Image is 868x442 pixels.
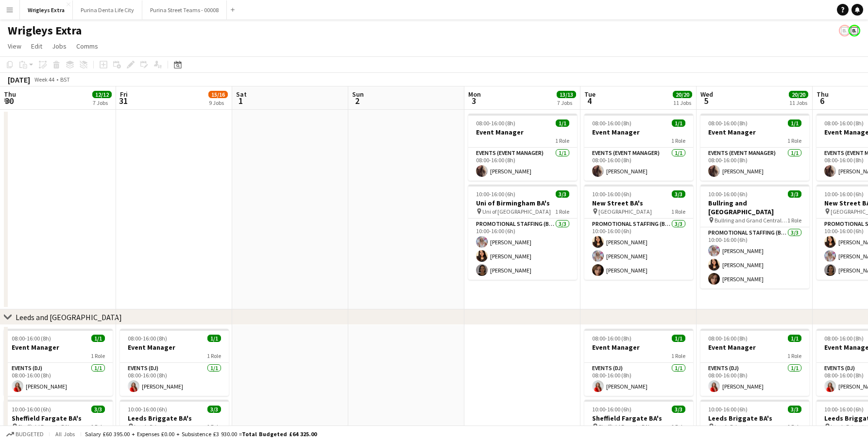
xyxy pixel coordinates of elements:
span: 08:00-16:00 (8h) [12,335,51,342]
span: 3/3 [91,406,105,413]
span: 10:00-16:00 (6h) [824,406,864,413]
span: 1 Role [671,208,685,215]
app-job-card: 10:00-16:00 (6h)3/3Bullring and [GEOGRAPHIC_DATA] Bullring and Grand Central BA's1 RolePromotiona... [700,185,809,289]
span: 10:00-16:00 (6h) [592,190,631,198]
span: 1 Role [91,423,105,430]
span: 1/1 [672,335,685,342]
span: View [8,42,21,51]
span: 1 Role [207,352,221,359]
span: Tue [584,90,596,99]
a: View [4,40,25,52]
span: Budgeted [16,431,44,438]
h3: Leeds Briggate BA's [700,414,809,423]
span: Leeds Briggate [134,423,170,430]
app-user-avatar: Bounce Activations Ltd [839,25,851,36]
div: 08:00-16:00 (8h)1/1Event Manager1 RoleEvents (DJ)1/108:00-16:00 (8h)[PERSON_NAME] [120,329,229,396]
button: Purina Denta Life City [73,0,142,19]
app-user-avatar: Bounce Activations Ltd [849,25,860,36]
span: Wed [700,90,713,99]
span: Leeds Briggate [715,423,751,430]
h3: Event Manager [4,343,113,352]
app-job-card: 08:00-16:00 (8h)1/1Event Manager1 RoleEvents (DJ)1/108:00-16:00 (8h)[PERSON_NAME] [4,329,113,396]
span: 08:00-16:00 (8h) [128,335,167,342]
span: 1/1 [672,119,685,127]
span: 10:00-16:00 (6h) [824,190,864,198]
h3: Event Manager [700,128,809,136]
span: Sheffield Fargate BA's [18,423,71,430]
span: 1 Role [91,352,105,359]
span: 1 Role [555,208,569,215]
app-card-role: Events (Event Manager)1/108:00-16:00 (8h)[PERSON_NAME] [468,148,577,181]
h3: Event Manager [120,343,229,352]
app-job-card: 08:00-16:00 (8h)1/1Event Manager1 RoleEvents (DJ)1/108:00-16:00 (8h)[PERSON_NAME] [584,329,693,396]
span: Bullring and Grand Central BA's [715,217,787,224]
span: 10:00-16:00 (6h) [476,190,515,198]
span: 3/3 [672,406,685,413]
span: 1 Role [671,352,685,359]
app-job-card: 08:00-16:00 (8h)1/1Event Manager1 RoleEvents (DJ)1/108:00-16:00 (8h)[PERSON_NAME] [700,329,809,396]
span: 20/20 [789,91,808,98]
span: Uni of [GEOGRAPHIC_DATA] [482,208,551,215]
span: 1 Role [671,137,685,144]
h3: Bullring and [GEOGRAPHIC_DATA] [700,199,809,216]
span: Thu [817,90,829,99]
app-job-card: 10:00-16:00 (6h)3/3Uni of Birmingham BA's Uni of [GEOGRAPHIC_DATA]1 RolePromotional Staffing (Bra... [468,185,577,280]
span: 08:00-16:00 (8h) [824,335,864,342]
app-job-card: 08:00-16:00 (8h)1/1Event Manager1 RoleEvents (Event Manager)1/108:00-16:00 (8h)[PERSON_NAME] [584,114,693,181]
span: Comms [76,42,98,51]
span: 3/3 [207,406,221,413]
h3: Leeds Briggate BA's [120,414,229,423]
span: 3/3 [788,190,801,198]
div: 11 Jobs [673,99,692,106]
span: 1/1 [207,335,221,342]
div: 9 Jobs [209,99,227,106]
span: Sheffield Fargate BA's [598,423,652,430]
div: [DATE] [8,75,30,85]
span: 6 [815,95,829,106]
span: Mon [468,90,481,99]
span: 1 Role [671,423,685,430]
span: 4 [583,95,596,106]
app-job-card: 08:00-16:00 (8h)1/1Event Manager1 RoleEvents (Event Manager)1/108:00-16:00 (8h)[PERSON_NAME] [468,114,577,181]
span: 10:00-16:00 (6h) [708,406,748,413]
h1: Wrigleys Extra [8,23,82,38]
app-job-card: 10:00-16:00 (6h)3/3New Street BA's [GEOGRAPHIC_DATA]1 RolePromotional Staffing (Brand Ambassadors... [584,185,693,280]
span: 1 Role [787,352,801,359]
h3: New Street BA's [584,199,693,207]
span: 08:00-16:00 (8h) [824,119,864,127]
app-card-role: Promotional Staffing (Brand Ambassadors)3/310:00-16:00 (6h)[PERSON_NAME][PERSON_NAME][PERSON_NAME] [584,219,693,280]
span: Edit [31,42,42,51]
span: 30 [2,95,16,106]
span: 1 Role [787,423,801,430]
span: 15/16 [208,91,228,98]
span: 12/12 [92,91,112,98]
span: 08:00-16:00 (8h) [708,335,748,342]
button: Wrigleys Extra [20,0,73,19]
span: 1/1 [788,119,801,127]
span: Fri [120,90,128,99]
span: 10:00-16:00 (6h) [128,406,167,413]
app-card-role: Events (Event Manager)1/108:00-16:00 (8h)[PERSON_NAME] [584,148,693,181]
button: Budgeted [5,429,45,440]
div: 7 Jobs [93,99,111,106]
div: Leeds and [GEOGRAPHIC_DATA] [16,312,122,322]
span: 08:00-16:00 (8h) [592,335,631,342]
h3: Sheffield Fargate BA's [584,414,693,423]
h3: Event Manager [584,343,693,352]
a: Jobs [48,40,70,52]
span: [GEOGRAPHIC_DATA] [598,208,652,215]
span: Sat [236,90,247,99]
h3: Event Manager [700,343,809,352]
h3: Sheffield Fargate BA's [4,414,113,423]
span: 10:00-16:00 (6h) [12,406,51,413]
div: 11 Jobs [789,99,808,106]
div: 7 Jobs [557,99,576,106]
span: 2 [351,95,364,106]
span: 08:00-16:00 (8h) [476,119,515,127]
app-job-card: 08:00-16:00 (8h)1/1Event Manager1 RoleEvents (Event Manager)1/108:00-16:00 (8h)[PERSON_NAME] [700,114,809,181]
